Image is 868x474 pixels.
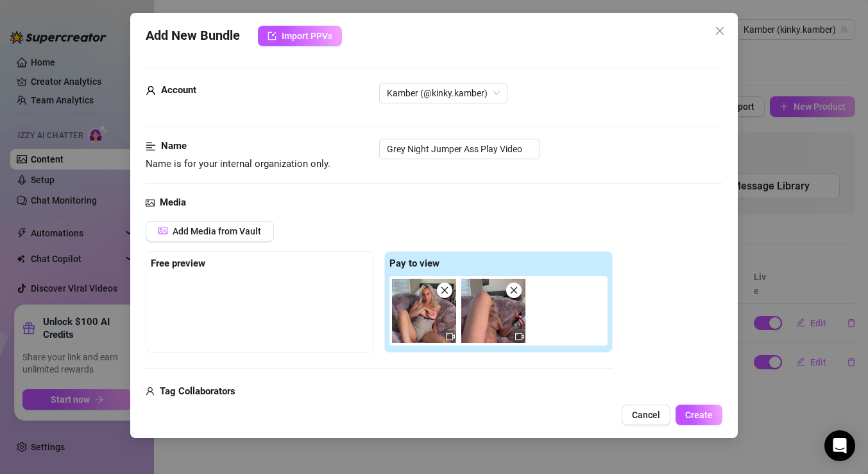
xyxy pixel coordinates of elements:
strong: Name [161,140,187,152]
button: Import PPVs [258,26,342,46]
span: Cancel [632,410,660,420]
input: Enter a name [379,139,540,159]
strong: Media [160,197,186,208]
span: import [268,31,277,40]
span: video-camera [446,332,455,341]
span: user [146,384,155,399]
img: media [461,279,525,343]
button: Cancel [622,405,670,425]
span: close [440,286,449,295]
span: Kamber (@kinky.kamber) [387,83,500,103]
img: media [392,279,456,343]
span: Import PPVs [282,31,332,41]
span: Add New Bundle [146,26,240,46]
button: Add Media from Vault [146,221,274,241]
span: Name is for your internal organization only. [146,158,330,170]
span: video-camera [515,332,524,341]
span: Close [710,26,730,36]
strong: Free preview [151,258,205,269]
strong: Tag Collaborators [160,385,235,397]
span: close [715,26,725,36]
strong: Account [161,84,196,96]
button: Create [676,405,722,425]
button: Close [710,21,730,41]
span: user [146,83,156,98]
span: close [509,286,518,295]
strong: Pay to view [389,258,439,269]
span: Create [685,410,713,420]
span: Add Media from Vault [173,226,261,236]
span: align-left [146,139,156,154]
div: Open Intercom Messenger [824,430,855,461]
span: picture [158,226,167,235]
span: picture [146,195,155,211]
